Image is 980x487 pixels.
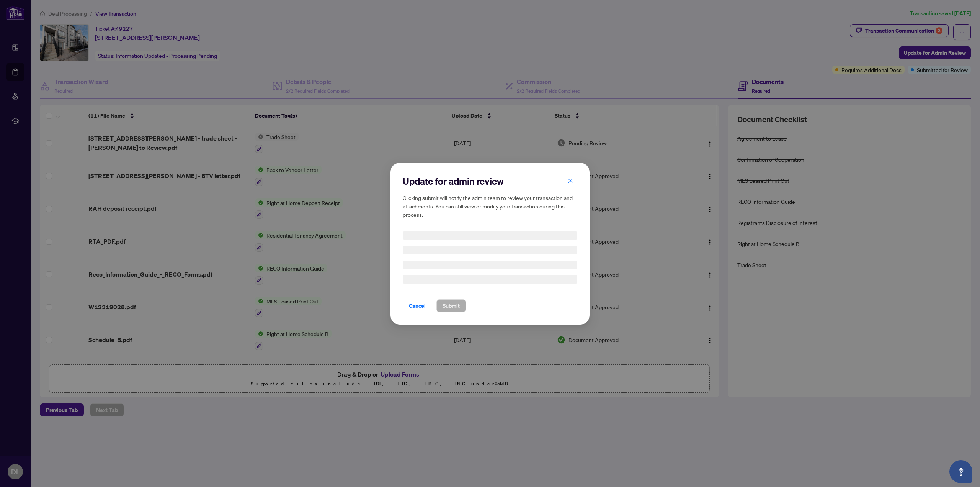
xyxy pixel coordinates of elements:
span: close [568,178,573,183]
h2: Update for admin review [403,175,577,187]
button: Submit [436,299,466,312]
h5: Clicking submit will notify the admin team to review your transaction and attachments. You can st... [403,193,577,219]
button: Cancel [403,299,432,312]
button: Open asap [949,460,972,483]
span: Cancel [409,300,426,312]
